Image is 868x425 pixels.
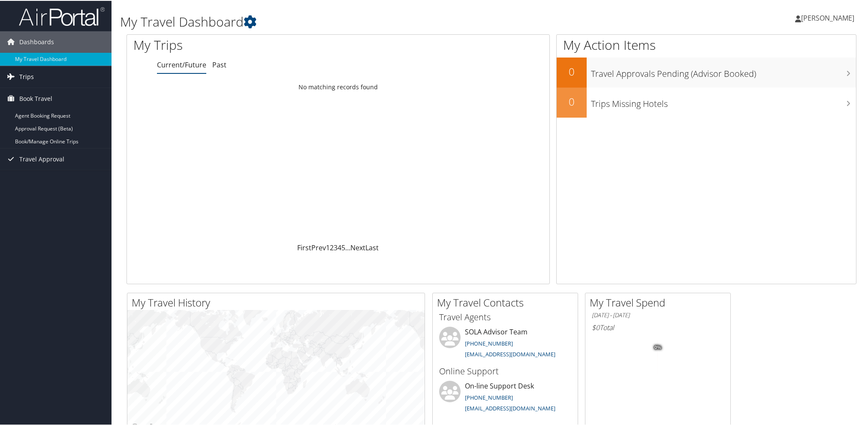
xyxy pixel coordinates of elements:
h1: My Trips [133,35,367,53]
h2: My Travel Contacts [437,294,578,309]
span: … [345,242,350,252]
a: [EMAIL_ADDRESS][DOMAIN_NAME] [465,404,555,411]
li: On-line Support Desk [435,380,576,415]
h2: 0 [557,64,587,78]
h3: Travel Approvals Pending (Advisor Booked) [591,63,856,79]
h3: Trips Missing Hotels [591,93,856,109]
a: 1 [326,242,330,252]
a: [EMAIL_ADDRESS][DOMAIN_NAME] [465,349,555,357]
span: [PERSON_NAME] [801,12,854,22]
span: Travel Approval [19,148,64,169]
h3: Travel Agents [439,310,571,322]
h2: My Travel History [132,294,425,309]
h1: My Travel Dashboard [120,12,615,30]
a: 2 [330,242,334,252]
a: Last [365,242,379,252]
img: airportal-logo.png [19,6,105,26]
a: Prev [311,242,326,252]
a: 0Travel Approvals Pending (Advisor Booked) [557,57,856,87]
h1: My Action Items [557,35,856,53]
a: First [297,242,311,252]
a: Past [212,59,226,69]
a: 0Trips Missing Hotels [557,87,856,117]
h2: 0 [557,94,587,108]
a: Next [350,242,365,252]
h6: Total [592,322,724,331]
a: [PERSON_NAME] [795,4,863,30]
a: Current/Future [157,59,206,69]
a: 4 [338,242,341,252]
a: [PHONE_NUMBER] [465,393,513,401]
span: $0 [592,322,600,331]
h3: Online Support [439,364,571,376]
span: Dashboards [19,30,54,52]
a: 5 [341,242,345,252]
tspan: 0% [654,344,661,349]
span: Trips [19,65,34,87]
span: Book Travel [19,87,52,109]
h2: My Travel Spend [590,294,730,309]
a: 3 [334,242,338,252]
li: SOLA Advisor Team [435,326,576,361]
h6: [DATE] - [DATE] [592,310,724,319]
a: [PHONE_NUMBER] [465,339,513,346]
td: No matching records found [127,79,549,94]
